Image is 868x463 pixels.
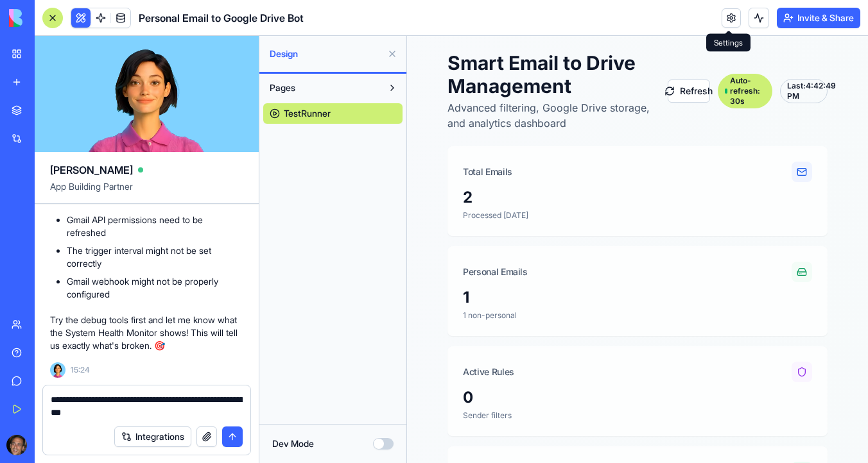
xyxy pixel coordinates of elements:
[67,244,243,270] li: The trigger interval might not be set correctly
[56,151,405,172] div: 2
[50,162,133,178] span: [PERSON_NAME]
[311,38,365,72] div: Auto-refresh: 30s
[6,435,27,455] img: ACg8ocKwlY-G7EnJG7p3bnYwdp_RyFFHyn9MlwQjYsG_56ZlydI1TXjL_Q=s96-c
[40,15,250,62] h1: Smart Email to Drive Management
[50,314,243,352] p: Try the debug tools first and let me know what the System Health Monitor shows! This will tell us...
[114,426,191,447] button: Integrations
[373,43,421,67] div: Last: 4:42:49 PM
[272,437,314,450] label: Dev Mode
[40,64,250,95] p: Advanced filtering, Google Drive storage, and analytics dashboard
[270,81,295,94] span: Pages
[56,130,105,142] div: Total Emails
[261,44,303,67] button: Refresh
[56,375,405,385] p: Sender filters
[56,274,405,285] p: 1 non-personal
[263,78,382,98] button: Pages
[263,103,403,124] a: TestRunner
[56,230,121,242] div: Personal Emails
[71,365,90,375] span: 15:24
[50,362,65,378] img: Ella_00000_wcx2te.png
[50,180,243,203] span: App Building Partner
[777,8,860,28] button: Invite & Share
[56,330,107,342] div: Active Rules
[56,351,405,372] div: 0
[67,214,243,239] li: Gmail API permissions need to be refreshed
[56,174,405,185] p: Processed [DATE]
[56,251,405,272] div: 1
[284,107,331,120] span: TestRunner
[139,10,304,26] span: Personal Email to Google Drive Bot
[9,9,89,27] img: logo
[270,47,382,60] span: Design
[67,275,243,301] li: Gmail webhook might not be properly configured
[706,34,751,52] div: Settings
